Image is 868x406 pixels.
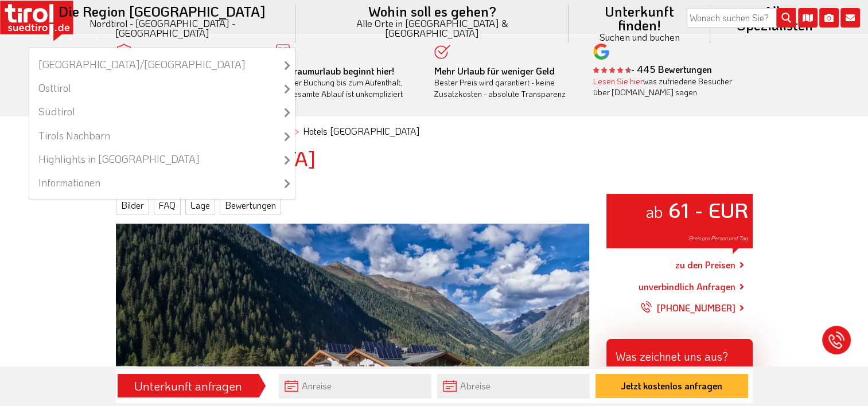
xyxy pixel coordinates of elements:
[675,251,735,279] a: zu den Preisen
[29,76,295,100] a: Osttirol
[434,65,555,77] b: Mehr Urlaub für weniger Geld
[606,339,753,369] div: Was zeichnet uns aus?
[29,53,295,76] a: [GEOGRAPHIC_DATA]/[GEOGRAPHIC_DATA]
[42,18,282,38] small: Nordtirol - [GEOGRAPHIC_DATA] - [GEOGRAPHIC_DATA]
[116,196,149,214] a: Bilder
[116,147,753,170] h1: [GEOGRAPHIC_DATA]
[687,8,796,28] input: Wonach suchen Sie?
[593,63,712,75] b: - 445 Bewertungen
[434,65,577,100] div: Bester Preis wird garantiert - keine Zusatzkosten - absolute Transparenz
[798,8,818,28] i: Karte öffnen
[154,196,181,214] a: FAQ
[819,8,839,28] i: Fotogalerie
[29,124,295,147] a: Tirols Nachbarn
[641,294,735,322] a: [PHONE_NUMBER]
[107,169,761,182] div: Hotel
[185,196,215,214] a: Lage
[29,171,295,194] a: Informationen
[29,100,295,123] a: Südtirol
[303,125,419,137] a: Hotels [GEOGRAPHIC_DATA]
[840,8,860,28] i: Kontakt
[437,374,590,399] input: Abreise
[639,280,735,294] a: unverbindlich Anfragen
[121,376,255,396] div: Unterkunft anfragen
[593,76,735,98] div: was zufriedene Besucher über [DOMAIN_NAME] sagen
[279,374,431,399] input: Anreise
[29,147,295,171] a: Highlights in [GEOGRAPHIC_DATA]
[668,196,748,223] strong: 61 - EUR
[593,76,643,87] a: Lesen Sie hier
[220,196,281,214] a: Bewertungen
[688,235,748,242] span: Preis pro Person und Tag
[275,65,417,100] div: Von der Buchung bis zum Aufenthalt, der gesamte Ablauf ist unkompliziert
[309,18,555,38] small: Alle Orte in [GEOGRAPHIC_DATA] & [GEOGRAPHIC_DATA]
[582,32,696,42] small: Suchen und buchen
[645,201,663,222] small: ab
[595,374,748,398] button: Jetzt kostenlos anfragen
[275,65,394,77] b: Ihr Traumurlaub beginnt hier!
